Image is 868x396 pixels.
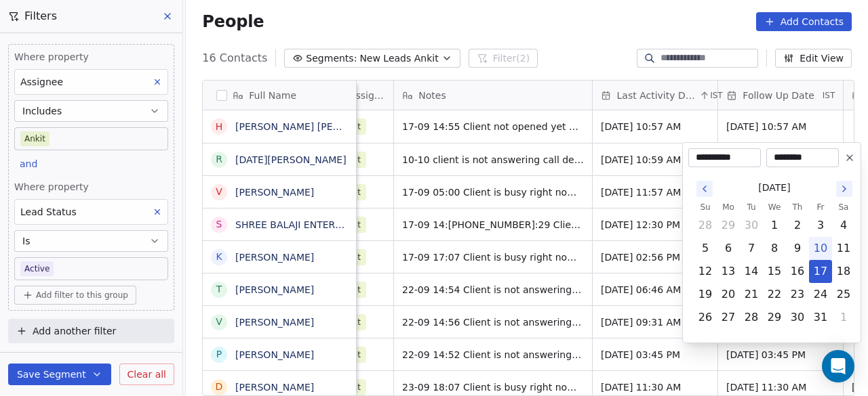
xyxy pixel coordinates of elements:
[694,284,716,305] button: Sunday, October 19th, 2025
[833,215,854,236] button: Saturday, October 4th, 2025
[809,200,832,214] th: Friday
[836,181,852,197] button: Go to the Next Month
[694,215,716,236] button: Sunday, September 28th, 2025
[758,181,790,195] span: [DATE]
[741,215,762,236] button: Tuesday, September 30th, 2025
[787,215,808,236] button: Thursday, October 2nd, 2025
[763,200,786,214] th: Wednesday
[787,238,808,259] button: Thursday, October 9th, 2025
[764,307,785,328] button: Wednesday, October 29th, 2025
[694,238,716,259] button: Sunday, October 5th, 2025
[764,261,785,282] button: Wednesday, October 15th, 2025
[741,284,762,305] button: Tuesday, October 21st, 2025
[810,261,831,282] button: Friday, October 17th, 2025, selected
[717,238,739,259] button: Monday, October 6th, 2025
[717,261,739,282] button: Monday, October 13th, 2025
[810,215,831,236] button: Friday, October 3rd, 2025
[764,284,785,305] button: Wednesday, October 22nd, 2025
[833,284,854,305] button: Saturday, October 25th, 2025
[787,261,808,282] button: Thursday, October 16th, 2025
[833,307,854,328] button: Saturday, November 1st, 2025
[764,215,785,236] button: Wednesday, October 1st, 2025
[717,200,740,214] th: Monday
[832,200,855,214] th: Saturday
[810,284,831,305] button: Friday, October 24th, 2025
[810,307,831,328] button: Friday, October 31st, 2025
[786,200,809,214] th: Thursday
[694,200,855,329] table: October 2025
[810,238,831,259] button: Today, Friday, October 10th, 2025
[717,284,739,305] button: Monday, October 20th, 2025
[694,261,716,282] button: Sunday, October 12th, 2025
[740,200,763,214] th: Tuesday
[694,200,717,214] th: Sunday
[787,284,808,305] button: Thursday, October 23rd, 2025
[787,307,808,328] button: Thursday, October 30th, 2025
[717,215,739,236] button: Monday, September 29th, 2025
[741,307,762,328] button: Tuesday, October 28th, 2025
[696,181,713,197] button: Go to the Previous Month
[717,307,739,328] button: Monday, October 27th, 2025
[694,307,716,328] button: Sunday, October 26th, 2025
[764,238,785,259] button: Wednesday, October 8th, 2025
[741,238,762,259] button: Tuesday, October 7th, 2025
[833,261,854,282] button: Saturday, October 18th, 2025
[833,238,854,259] button: Saturday, October 11th, 2025
[741,261,762,282] button: Tuesday, October 14th, 2025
